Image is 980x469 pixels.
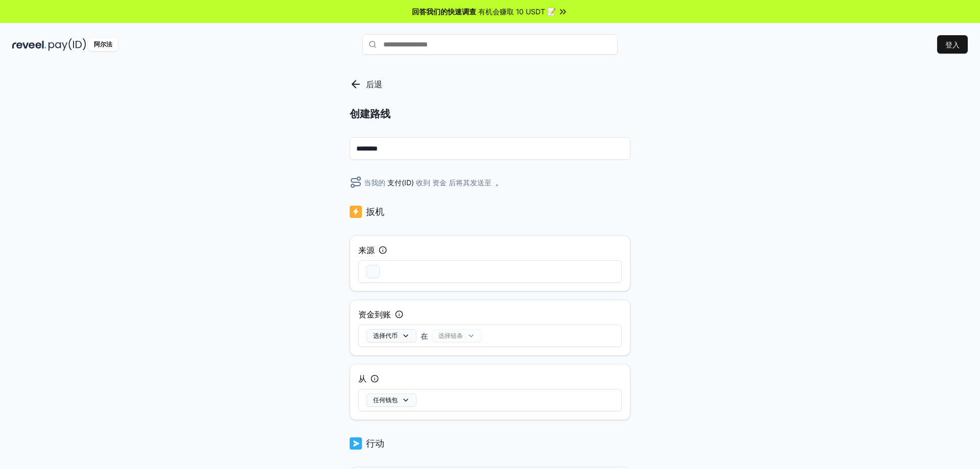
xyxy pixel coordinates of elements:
[366,206,384,217] font: 扳机
[358,374,366,384] font: 从
[358,309,391,319] font: 资金到账
[350,205,362,219] img: 标识
[416,178,430,187] font: 收到
[421,332,428,340] font: 在
[496,178,503,187] font: 。
[366,438,384,449] font: 行动
[366,393,416,407] button: 任何钱包
[48,38,86,51] img: 付款编号
[432,178,447,187] font: 资金
[387,178,414,187] font: 支付(ID)
[350,108,390,120] font: 创建路线
[12,38,46,51] img: 揭示黑暗
[94,40,112,48] font: 阿尔法
[366,79,382,89] font: 后退
[364,178,385,187] font: 当我的
[350,436,362,451] img: 标识
[358,245,375,255] font: 来源
[412,7,476,16] font: 回答我们的快速调查
[478,7,556,16] font: 有机会赚取 10 USDT 📝
[449,178,492,187] font: 后将其发送至
[937,35,968,54] button: 登入
[366,329,416,342] button: 选择代币
[373,396,398,404] font: 任何钱包
[945,40,960,49] font: 登入
[373,332,398,339] font: 选择代币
